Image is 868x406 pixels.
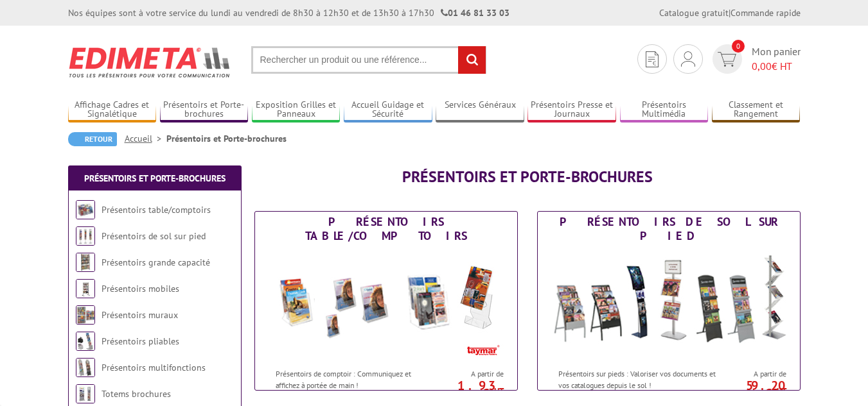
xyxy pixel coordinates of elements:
p: 59.20 € [714,382,786,397]
a: Services Généraux [436,99,524,121]
div: Nos équipes sont à votre service du lundi au vendredi de 8h30 à 12h30 et de 13h30 à 17h30 [68,6,509,19]
sup: HT [494,385,504,396]
a: devis rapide 0 Mon panier 0,00€ HT [709,44,801,74]
img: Présentoirs de sol sur pied [550,246,788,362]
div: | [659,6,801,19]
p: 1.93 € [432,382,504,397]
img: Présentoirs grande capacité [76,253,95,272]
sup: HT [777,385,786,396]
a: Présentoirs mobiles [102,283,179,294]
img: devis rapide [718,52,736,67]
h1: Présentoirs et Porte-brochures [254,169,801,185]
strong: 01 46 81 33 03 [441,7,509,19]
input: Rechercher un produit ou une référence... [251,46,486,74]
span: 0,00 [752,60,772,72]
a: Affichage Cadres et Signalétique [68,99,157,121]
a: Totems brochures [102,388,171,400]
a: Présentoirs grande capacité [102,257,210,268]
a: Accueil [125,133,166,144]
div: Présentoirs table/comptoirs [258,215,514,243]
span: A partir de [438,369,504,379]
a: Présentoirs Multimédia [620,99,709,121]
a: Présentoirs table/comptoirs [102,204,211,216]
span: Mon panier [752,44,801,74]
a: Présentoirs et Porte-brochures [160,99,249,121]
span: 0 [732,40,745,53]
a: Présentoirs de sol sur pied [102,230,206,242]
span: A partir de [721,369,786,379]
img: Présentoirs table/comptoirs [267,246,505,362]
img: Présentoirs multifonctions [76,358,95,377]
a: Présentoirs de sol sur pied Présentoirs de sol sur pied Présentoirs sur pieds : Valoriser vos doc... [537,211,801,391]
img: Présentoirs mobiles [76,279,95,298]
a: Présentoirs et Porte-brochures [84,173,226,184]
a: Accueil Guidage et Sécurité [344,99,432,121]
a: Catalogue gratuit [659,7,729,19]
img: Présentoirs de sol sur pied [76,226,95,246]
img: Totems brochures [76,384,95,403]
a: Classement et Rangement [712,99,801,121]
img: Edimeta [68,38,232,86]
img: Présentoirs pliables [76,332,95,351]
a: Exposition Grilles et Panneaux [252,99,341,121]
p: Présentoirs de comptoir : Communiquez et affichez à portée de main ! [276,368,435,390]
img: devis rapide [646,51,659,67]
p: Présentoirs sur pieds : Valoriser vos documents et vos catalogues depuis le sol ! [558,368,718,390]
a: Présentoirs muraux [102,309,178,321]
a: Retour [68,132,117,146]
a: Présentoirs Presse et Journaux [527,99,616,121]
div: Présentoirs de sol sur pied [541,215,797,243]
img: Présentoirs table/comptoirs [76,200,95,219]
li: Présentoirs et Porte-brochures [166,132,287,145]
img: Présentoirs muraux [76,305,95,325]
input: rechercher [458,46,486,74]
span: € HT [752,59,801,74]
a: Présentoirs multifonctions [102,362,206,373]
img: devis rapide [681,51,695,67]
a: Commande rapide [731,7,801,19]
a: Présentoirs pliables [102,335,179,347]
a: Présentoirs table/comptoirs Présentoirs table/comptoirs Présentoirs de comptoir : Communiquez et ... [254,211,518,391]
